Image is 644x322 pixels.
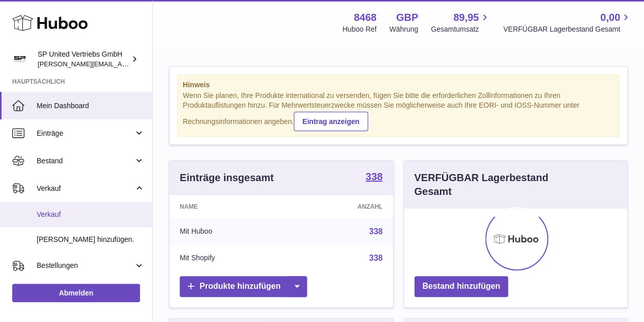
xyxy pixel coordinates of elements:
strong: Hinweis [183,80,614,90]
a: 89,95 Gesamtumsatz [431,11,490,34]
div: Währung [389,24,418,34]
strong: GBP [396,11,418,24]
img: tim@sp-united.com [12,52,27,67]
div: SP United Vertriebs GmbH [38,49,129,69]
span: Gesamtumsatz [431,24,490,34]
div: Huboo Ref [343,24,377,34]
span: Einträge [37,129,134,138]
a: Eintrag anzeigen [294,112,368,131]
span: Bestellungen [37,261,134,270]
a: 338 [369,254,383,262]
th: Anzahl [292,195,393,218]
strong: 8468 [354,11,377,24]
span: Bestand [37,156,134,166]
th: Name [170,195,292,218]
a: 338 [369,227,383,236]
span: Verkauf [37,184,134,193]
span: [PERSON_NAME][EMAIL_ADDRESS][DOMAIN_NAME] [38,60,204,68]
a: Abmelden [12,284,140,302]
h3: Einträge insgesamt [180,171,274,185]
td: Mit Shopify [170,245,292,271]
h3: VERFÜGBAR Lagerbestand Gesamt [414,171,582,199]
a: Produkte hinzufügen [180,276,307,297]
td: Mit Huboo [170,218,292,245]
strong: 338 [366,171,382,182]
span: Verkauf [37,210,145,219]
span: Mein Dashboard [37,101,145,111]
span: VERFÜGBAR Lagerbestand Gesamt [503,24,632,34]
a: 338 [366,171,382,184]
span: 0,00 [600,11,620,24]
a: Bestand hinzufügen [414,276,509,297]
span: 89,95 [453,11,479,24]
div: Wenn Sie planen, Ihre Produkte international zu versenden, fügen Sie bitte die erforderlichen Zol... [183,91,614,131]
a: 0,00 VERFÜGBAR Lagerbestand Gesamt [503,11,632,34]
span: [PERSON_NAME] hinzufügen. [37,235,145,244]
